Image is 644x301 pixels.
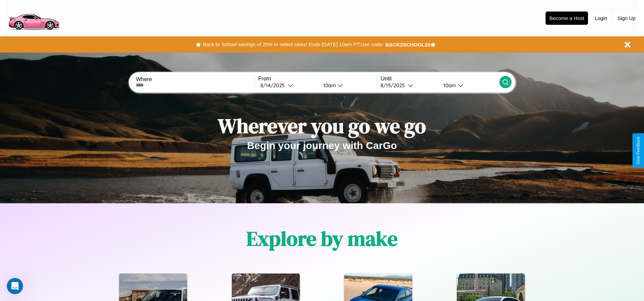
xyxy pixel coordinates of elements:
[440,82,458,89] div: 10am
[136,76,254,82] label: Where
[260,82,288,89] div: 8 / 14 / 2025
[385,42,430,48] b: BACK2SCHOOL20
[201,40,385,49] button: Back to School savings of 20% in select cities! Ends [DATE] 10am PT.Use code:
[614,12,639,24] button: Sign Up
[320,82,338,89] div: 10am
[591,12,611,24] button: Login
[546,12,588,25] button: Become a Host
[258,82,318,89] button: 8/14/2025
[7,278,23,294] iframe: Intercom live chat
[381,76,499,82] label: Until
[5,3,62,32] img: logo
[636,137,641,164] div: Give Feedback
[318,82,377,89] button: 10am
[246,225,398,252] h1: Explore by make
[381,82,408,89] div: 8 / 15 / 2025
[258,76,377,82] label: From
[438,82,499,89] button: 10am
